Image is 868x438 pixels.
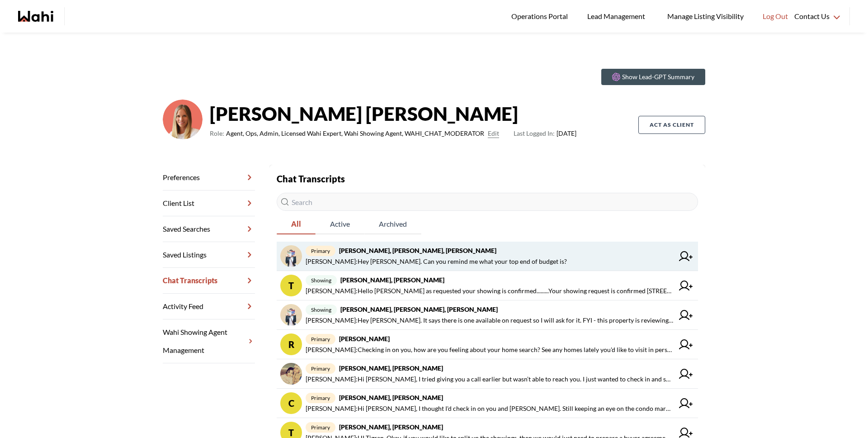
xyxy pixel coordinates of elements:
[277,300,698,330] a: showing[PERSON_NAME], [PERSON_NAME], [PERSON_NAME][PERSON_NAME]:Hey [PERSON_NAME]. It says there ...
[277,214,316,233] span: All
[306,275,337,286] span: showing
[210,128,224,139] span: Role:
[306,422,335,433] span: primary
[277,173,345,184] strong: Chat Transcripts
[163,190,255,216] a: Client List
[306,374,674,385] span: [PERSON_NAME] : Hi [PERSON_NAME], I tried giving you a call earlier but wasn’t able to reach you....
[280,245,302,267] img: chat avatar
[587,10,648,22] span: Lead Management
[306,334,335,344] span: primary
[163,100,203,139] img: 0f07b375cde2b3f9.png
[277,214,316,234] button: All
[163,319,255,363] a: Wahi Showing Agent Management
[306,246,335,256] span: primary
[163,242,255,268] a: Saved Listings
[316,214,364,234] button: Active
[488,128,499,139] button: Edit
[514,129,555,137] span: Last Logged In:
[306,403,674,414] span: [PERSON_NAME] : Hi [PERSON_NAME], I thought I'd check in on you and [PERSON_NAME]. Still keeping ...
[306,286,674,296] span: [PERSON_NAME] : Hello [PERSON_NAME] as requested your showing is confirmed.........Your showing r...
[339,394,443,401] strong: [PERSON_NAME], [PERSON_NAME]
[226,128,484,139] span: Agent, Ops, Admin, Licensed Wahi Expert, Wahi Showing Agent, WAHI_CHAT_MODERATOR
[277,271,698,300] a: Tshowing[PERSON_NAME], [PERSON_NAME][PERSON_NAME]:Hello [PERSON_NAME] as requested your showing i...
[763,10,788,22] span: Log Out
[277,330,698,359] a: Rprimary[PERSON_NAME][PERSON_NAME]:Checking in on you, how are you feeling about your home search...
[340,276,444,284] strong: [PERSON_NAME], [PERSON_NAME]
[339,335,390,343] strong: [PERSON_NAME]
[210,100,576,127] strong: [PERSON_NAME] [PERSON_NAME]
[511,10,571,22] span: Operations Portal
[277,193,698,211] input: Search
[163,165,255,190] a: Preferences
[306,315,674,326] span: [PERSON_NAME] : Hey [PERSON_NAME]. It says there is one available on request so I will ask for it...
[280,363,302,385] img: chat avatar
[306,344,674,355] span: [PERSON_NAME] : Checking in on you, how are you feeling about your home search? See any homes lat...
[277,389,698,418] a: Cprimary[PERSON_NAME], [PERSON_NAME][PERSON_NAME]:Hi [PERSON_NAME], I thought I'd check in on you...
[514,128,576,139] span: [DATE]
[280,392,302,414] div: C
[622,72,694,81] p: Show Lead-GPT Summary
[339,364,443,372] strong: [PERSON_NAME], [PERSON_NAME]
[163,216,255,242] a: Saved Searches
[306,393,335,403] span: primary
[638,116,705,134] button: Act as Client
[18,11,53,22] a: Wahi homepage
[306,363,335,374] span: primary
[339,247,496,254] strong: [PERSON_NAME], [PERSON_NAME], [PERSON_NAME]
[364,214,421,234] button: Archived
[163,294,255,319] a: Activity Feed
[306,256,567,267] span: [PERSON_NAME] : Hey [PERSON_NAME]. Can you remind me what your top end of budget is?
[306,305,337,315] span: showing
[316,214,364,233] span: Active
[280,333,302,355] div: R
[277,359,698,389] a: primary[PERSON_NAME], [PERSON_NAME][PERSON_NAME]:Hi [PERSON_NAME], I tried giving you a call earl...
[339,423,443,431] strong: [PERSON_NAME], [PERSON_NAME]
[601,69,705,85] button: Show Lead-GPT Summary
[163,268,255,294] a: Chat Transcripts
[340,305,498,313] strong: [PERSON_NAME], [PERSON_NAME], [PERSON_NAME]
[277,242,698,271] a: primary[PERSON_NAME], [PERSON_NAME], [PERSON_NAME][PERSON_NAME]:Hey [PERSON_NAME]. Can you remind...
[280,304,302,326] img: chat avatar
[665,10,746,22] span: Manage Listing Visibility
[280,275,302,296] div: T
[364,214,421,233] span: Archived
